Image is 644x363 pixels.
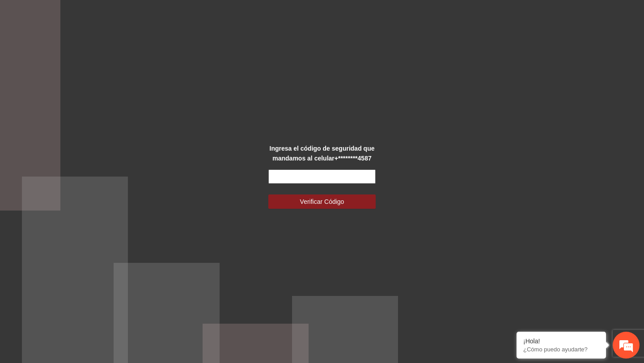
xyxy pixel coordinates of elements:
[147,4,168,26] div: Minimizar ventana de chat en vivo
[300,197,344,207] span: Verificar Código
[523,346,599,353] p: ¿Cómo puedo ayudarte?
[4,244,170,275] textarea: Escriba su mensaje y pulse “Intro”
[523,338,599,345] div: ¡Hola!
[52,119,123,210] span: Estamos en línea.
[270,145,375,162] strong: Ingresa el código de seguridad que mandamos al celular +********4587
[268,194,376,209] button: Verificar Código
[47,46,150,57] div: Chatee con nosotros ahora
